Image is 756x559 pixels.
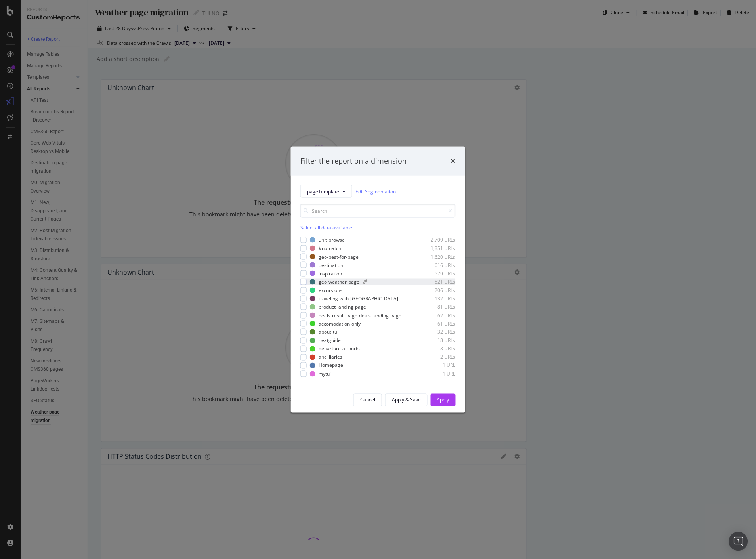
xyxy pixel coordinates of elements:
[319,295,398,302] div: traveling-with-[GEOGRAPHIC_DATA]
[417,362,456,369] div: 1 URL
[319,345,360,352] div: departure-airports
[385,394,428,406] button: Apply & Save
[300,204,456,218] input: Search
[319,254,359,260] div: geo-best-for-page
[319,303,366,310] div: product-landing-page
[300,224,456,231] div: Select all data available
[319,321,361,327] div: accomodation-only
[451,156,456,166] div: times
[417,254,456,260] div: 1,620 URLs
[417,287,456,294] div: 206 URLs
[417,295,456,302] div: 132 URLs
[319,337,341,344] div: heatguide
[319,287,342,294] div: excursions
[319,262,343,269] div: destination
[319,329,338,336] div: about-tui
[417,262,456,269] div: 616 URLs
[417,370,456,377] div: 1 URL
[417,279,456,285] div: 521 URLs
[417,237,456,243] div: 2,709 URLs
[437,397,449,403] div: Apply
[307,188,339,195] span: pageTemplate
[300,156,407,166] div: Filter the report on a dimension
[319,362,343,369] div: Homepage
[319,237,345,243] div: unit-browse
[417,321,456,327] div: 61 URLs
[319,279,359,285] div: geo-weather-page
[417,245,456,252] div: 1,851 URLs
[291,146,465,412] div: modal
[431,394,456,406] button: Apply
[417,354,456,361] div: 2 URLs
[319,354,342,361] div: ancilliaries
[417,312,456,319] div: 62 URLs
[319,245,341,252] div: #nomatch
[319,370,331,377] div: mytui
[417,303,456,310] div: 81 URLs
[300,185,352,198] button: pageTemplate
[392,397,421,403] div: Apply & Save
[360,397,375,403] div: Cancel
[417,329,456,336] div: 32 URLs
[353,394,382,406] button: Cancel
[417,270,456,277] div: 579 URLs
[355,187,396,196] a: Edit Segmentation
[417,345,456,352] div: 13 URLs
[729,532,748,551] div: Open Intercom Messenger
[417,337,456,344] div: 18 URLs
[319,270,342,277] div: inspiration
[319,312,401,319] div: deals-result-page-deals-landing-page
